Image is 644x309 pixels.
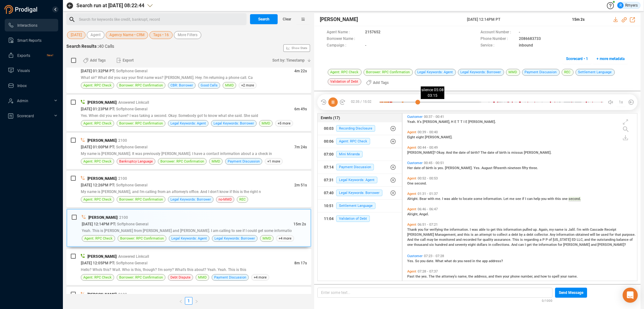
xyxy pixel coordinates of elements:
span: And [511,243,518,247]
span: recorded [463,238,477,242]
span: Legal Keywords: Agent [336,177,377,183]
span: [PERSON_NAME]. [524,151,552,155]
span: Tags • 16 [153,31,169,39]
span: Payment Discussion [336,164,374,170]
button: Clear [278,14,297,24]
span: Good Calls [201,82,218,88]
span: This [512,238,520,242]
span: me. [435,197,442,201]
span: of [467,151,471,155]
span: one [407,243,414,247]
span: T [457,120,460,124]
a: Visuals [8,64,53,77]
span: if [522,197,525,201]
button: 07:00Mini Miranda [318,148,402,161]
span: may [427,238,434,242]
span: Show Stats [291,10,307,86]
span: an [475,233,479,237]
span: LLC, [577,238,584,242]
span: | Softphone General [114,107,147,111]
span: this [464,233,471,237]
span: used [601,233,609,237]
span: Agent: RPC Check [83,196,112,202]
span: | 2100 [116,176,127,181]
div: 07:31 [324,175,334,185]
span: + more metadata [597,54,625,64]
span: E [465,120,468,124]
span: 6m 49s [294,107,307,111]
span: of [495,151,499,155]
span: date [487,151,495,155]
span: Inbox [17,84,27,88]
span: Agency Name • CRM [109,31,144,39]
span: 1x [619,97,623,107]
span: Agent: RPC Check [84,235,113,241]
span: 2m 51s [294,183,307,187]
span: verifying [430,228,444,232]
span: is [471,233,475,237]
span: E [454,120,457,124]
span: Angel. [419,212,429,216]
span: And [407,238,414,242]
span: seventy [455,243,468,247]
span: ED [572,238,577,242]
span: information. [450,228,470,232]
img: prodigal-logo [4,5,39,14]
span: the [533,243,539,247]
span: and [457,233,464,237]
span: able [451,197,459,201]
span: Settlement Language [336,202,375,209]
span: Alright. [407,197,419,201]
span: P [546,238,549,242]
span: Her [407,166,414,170]
span: Exports [17,53,30,58]
span: hundred [435,243,448,247]
span: [PERSON_NAME] [407,233,435,237]
span: missus [511,151,524,155]
button: 07:14Payment Discussion [318,161,402,174]
span: Receipt [604,228,616,232]
span: for [477,238,483,242]
button: 1x [617,98,625,107]
span: Again, [539,228,549,232]
span: that [615,233,622,237]
span: quality [483,238,494,242]
span: [PERSON_NAME] [563,243,591,247]
span: with [582,228,590,232]
span: no-MMD [219,196,232,202]
span: for [558,243,563,247]
button: Add Tags [79,55,109,65]
span: P [542,238,546,242]
span: | Softphone General [114,183,147,187]
span: 7m 24s [294,145,307,149]
span: 15m 2s [293,222,306,226]
span: three. [529,166,538,170]
span: Agent [91,31,101,39]
span: My name is [PERSON_NAME], and I'm calling from an attorney's office. And I don't know if this is ... [81,190,261,194]
span: second. [569,197,581,201]
span: Smart Reports [17,38,42,43]
button: Scorecard • 1 [563,54,591,64]
span: +4 more [276,235,294,242]
li: Interactions [5,19,58,31]
span: was [444,197,451,201]
span: Legal Keywords: Agent [171,235,207,241]
span: monitored [439,238,456,242]
span: Legal Keywords: Borrower [170,196,211,202]
span: CBR: Borrower [170,82,193,88]
span: Borrower: RPC Confirmation [120,235,164,241]
span: Legal Keywords: Borrower [336,190,382,196]
span: up. [533,228,539,232]
span: MMD [225,82,234,88]
span: me [509,197,515,201]
span: date [414,166,422,170]
span: Admin [17,99,28,103]
span: second. [414,181,427,185]
button: Add Tags [362,78,392,88]
span: some [474,197,483,201]
span: +2 more [239,82,257,89]
span: Scorecard • 1 [566,54,588,64]
span: | Softphone General [114,145,147,149]
span: Validation of Debt [336,215,370,222]
span: Clear [283,14,291,24]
